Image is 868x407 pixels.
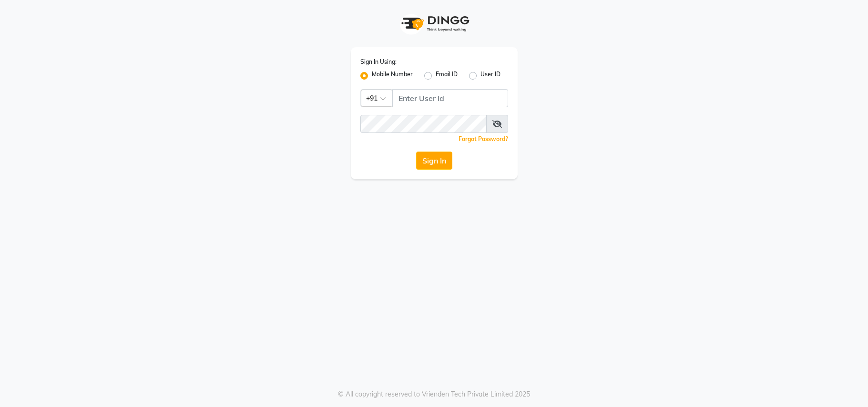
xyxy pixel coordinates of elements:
[360,115,487,133] input: Username
[416,152,452,170] button: Sign In
[372,70,413,81] label: Mobile Number
[396,10,472,38] img: logo1.svg
[480,70,500,81] label: User ID
[436,70,458,81] label: Email ID
[459,135,508,142] a: Forgot Password?
[360,58,397,66] label: Sign In Using:
[392,89,508,107] input: Username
